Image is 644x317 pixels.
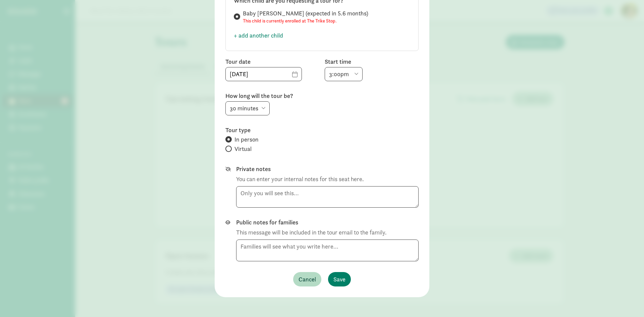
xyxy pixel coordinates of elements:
span: In person [234,136,259,144]
label: Start time [325,58,419,66]
label: Tour type [225,126,419,134]
small: This child is currently enrolled at The Trike Stop. [243,17,368,24]
label: Tour date [225,58,319,66]
button: + add another child [234,28,283,43]
button: Cancel [293,272,321,286]
label: How long will the tour be? [225,92,419,100]
iframe: Chat Widget [610,285,644,317]
label: Public notes for families [236,218,419,226]
label: Private notes [236,165,419,173]
div: You can enter your internal notes for this seat here. [236,174,364,183]
span: + add another child [234,31,283,40]
span: Virtual [234,145,252,153]
span: Cancel [299,275,316,284]
div: This message will be included in the tour email to the family. [236,228,386,237]
span: Baby [PERSON_NAME] (expected in 5.6 months) [243,9,368,24]
span: Save [333,275,345,284]
button: Save [328,272,351,286]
